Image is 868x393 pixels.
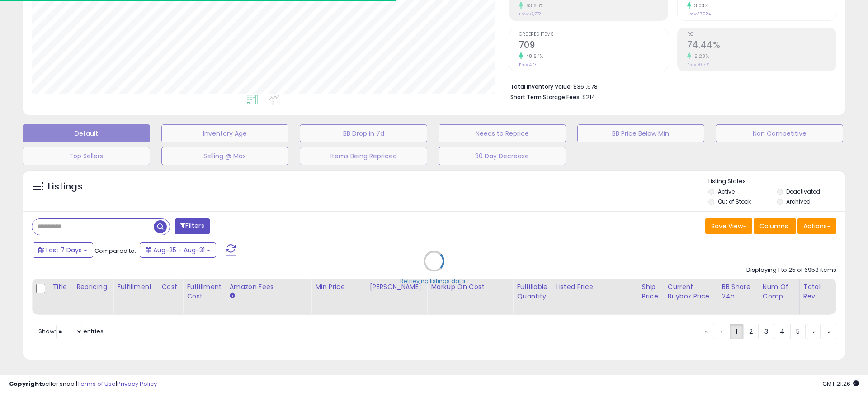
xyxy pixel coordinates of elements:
h2: 74.44% [687,40,836,52]
small: 5.28% [691,53,709,60]
span: ROI [687,32,836,37]
small: 3.03% [691,2,708,9]
button: Non Competitive [716,124,843,142]
button: Top Sellers [23,147,150,165]
small: Prev: 477 [519,62,536,67]
button: BB Price Below Min [577,124,705,142]
small: Prev: 37.02% [687,11,711,17]
b: Total Inventory Value: [510,83,572,90]
a: Privacy Policy [117,379,157,388]
b: Short Term Storage Fees: [510,93,581,101]
small: Prev: 70.71% [687,62,709,67]
strong: Copyright [9,379,42,388]
button: Items Being Repriced [300,147,427,165]
small: 63.66% [523,2,544,9]
li: $361,578 [510,80,830,91]
button: Selling @ Max [161,147,289,165]
button: BB Drop in 7d [300,124,427,142]
span: $214 [582,93,595,101]
div: seller snap | | [9,380,157,388]
span: Ordered Items [519,32,668,37]
small: 48.64% [523,53,543,60]
button: Inventory Age [161,124,289,142]
h2: 709 [519,40,668,52]
a: Terms of Use [77,379,116,388]
button: Needs to Reprice [439,124,566,142]
span: 2025-09-8 21:26 GMT [822,379,859,388]
button: Default [23,124,150,142]
div: Retrieving listings data.. [400,277,468,285]
button: 30 Day Decrease [439,147,566,165]
small: Prev: $7,772 [519,11,541,17]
